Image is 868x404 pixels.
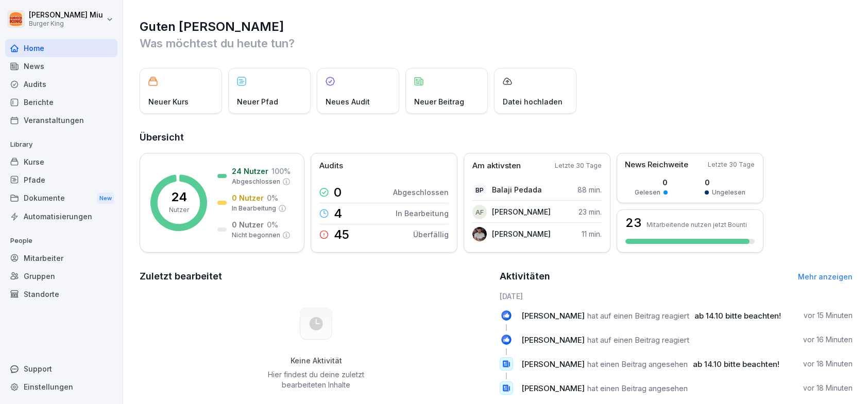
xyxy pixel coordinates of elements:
p: [PERSON_NAME] [492,229,551,239]
p: 23 min. [578,206,602,217]
a: Home [5,39,117,57]
a: Berichte [5,93,117,111]
p: 24 [171,191,187,203]
a: DokumenteNew [5,189,117,208]
p: 0 % [267,192,278,203]
p: [PERSON_NAME] Miu [29,11,103,20]
p: [PERSON_NAME] [492,206,551,217]
p: Ungelesen [712,188,745,197]
p: 24 Nutzer [232,166,268,177]
p: Gelesen [635,188,660,197]
p: In Bearbeitung [396,208,449,219]
a: Veranstaltungen [5,111,117,129]
p: vor 18 Minuten [803,359,853,369]
h5: Keine Aktivität [264,356,368,365]
p: Abgeschlossen [393,187,449,198]
p: 100 % [271,166,291,177]
a: Audits [5,75,117,93]
p: vor 15 Minuten [804,310,853,321]
p: Library [5,136,117,153]
p: 0 [635,177,668,188]
a: Einstellungen [5,378,117,396]
p: vor 18 Minuten [803,383,853,393]
div: Dokumente [5,189,117,208]
p: Neuer Pfad [237,96,278,107]
a: Kurse [5,153,117,171]
p: Letzte 30 Tage [708,160,755,169]
p: Nutzer [169,205,189,215]
p: Nicht begonnen [232,231,280,240]
span: [PERSON_NAME] [521,359,585,369]
span: hat auf einen Beitrag reagiert [587,311,689,321]
p: People [5,233,117,249]
p: News Reichweite [625,159,688,171]
p: 0 [705,177,745,188]
span: ab 14.10 bitte beachten! [694,311,781,321]
a: News [5,57,117,75]
div: BP [472,183,487,197]
p: Hier findest du deine zuletzt bearbeiteten Inhalte [264,370,368,390]
p: Audits [319,160,343,172]
p: 88 min. [577,184,602,195]
h1: Guten [PERSON_NAME] [140,19,853,35]
h2: Zuletzt bearbeitet [140,269,492,284]
p: Letzte 30 Tage [555,161,602,170]
p: Was möchtest du heute tun? [140,35,853,51]
div: New [97,192,114,204]
p: 0 Nutzer [232,219,264,230]
span: [PERSON_NAME] [521,383,585,393]
p: Neuer Beitrag [414,96,464,107]
h6: [DATE] [500,291,853,302]
p: Mitarbeitende nutzen jetzt Bounti [646,221,747,229]
p: 0 % [267,219,278,230]
p: 11 min. [582,229,602,239]
h3: 23 [625,217,641,229]
p: Burger King [29,20,103,27]
span: hat einen Beitrag angesehen [587,359,688,369]
span: [PERSON_NAME] [521,335,585,345]
p: Neues Audit [326,96,370,107]
p: 4 [334,207,342,220]
img: tw5tnfnssutukm6nhmovzqwr.png [472,227,487,241]
h2: Übersicht [140,130,853,145]
p: Am aktivsten [472,160,521,172]
span: hat auf einen Beitrag reagiert [587,335,689,345]
a: Gruppen [5,267,117,285]
h2: Aktivitäten [500,269,550,284]
a: Automatisierungen [5,207,117,225]
span: hat einen Beitrag angesehen [587,383,688,393]
a: Pfade [5,171,117,189]
p: Überfällig [413,229,449,240]
div: Support [5,360,117,378]
p: In Bearbeitung [232,204,276,213]
p: 0 Nutzer [232,192,264,203]
a: Mehr anzeigen [798,272,853,281]
p: vor 16 Minuten [803,335,853,345]
a: Standorte [5,285,117,303]
p: 45 [334,229,349,241]
p: Datei hochladen [503,96,563,107]
p: 0 [334,186,342,199]
p: Abgeschlossen [232,177,280,186]
p: Neuer Kurs [148,96,189,107]
a: Mitarbeiter [5,249,117,267]
div: AF [472,205,487,219]
span: ab 14.10 bitte beachten! [693,359,779,369]
p: Balaji Pedada [492,184,542,195]
span: [PERSON_NAME] [521,311,585,321]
